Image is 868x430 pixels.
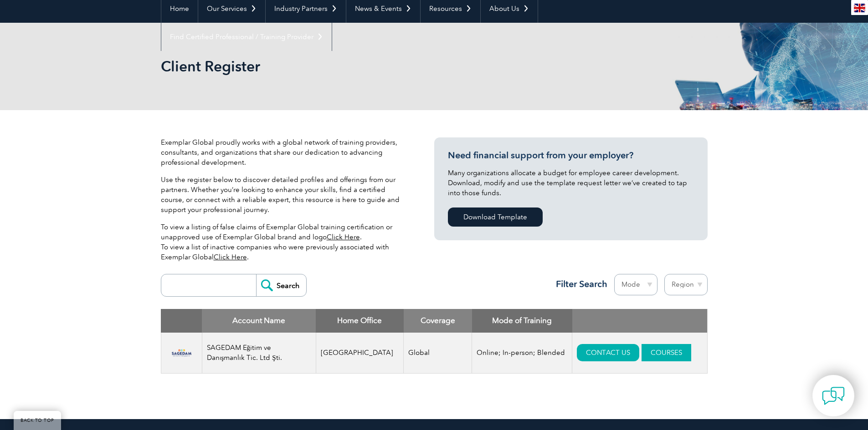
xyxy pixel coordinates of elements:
[448,150,694,161] h3: Need financial support from your employer?
[202,309,316,333] th: Account Name: activate to sort column descending
[472,333,572,374] td: Online; In-person; Blended
[854,4,865,12] img: en
[161,23,332,51] a: Find Certified Professional / Training Provider
[161,222,407,262] p: To view a listing of false claims of Exemplar Global training certification or unapproved use of ...
[161,175,407,215] p: Use the register below to discover detailed profiles and offerings from our partners. Whether you...
[448,207,543,227] a: Download Template
[550,278,607,290] h3: Filter Search
[14,411,61,430] a: BACK TO TOP
[202,333,316,374] td: SAGEDAM Eğitim ve Danışmanlık Tic. Ltd Şti.
[404,333,472,374] td: Global
[577,344,639,361] a: CONTACT US
[448,168,694,198] p: Many organizations allocate a budget for employee career development. Download, modify and use th...
[214,253,247,261] a: Click Here
[472,309,572,333] th: Mode of Training: activate to sort column ascending
[161,137,407,167] p: Exemplar Global proudly works with a global network of training providers, consultants, and organ...
[572,309,707,333] th: : activate to sort column ascending
[316,333,404,374] td: [GEOGRAPHIC_DATA]
[316,309,404,333] th: Home Office: activate to sort column ascending
[256,274,306,296] input: Search
[161,59,544,74] h2: Client Register
[404,309,472,333] th: Coverage: activate to sort column ascending
[822,384,845,407] img: contact-chat.png
[642,344,691,361] a: COURSES
[166,337,197,369] img: 82fc6c71-8733-ed11-9db1-00224817fa54-logo.png
[327,233,360,241] a: Click Here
